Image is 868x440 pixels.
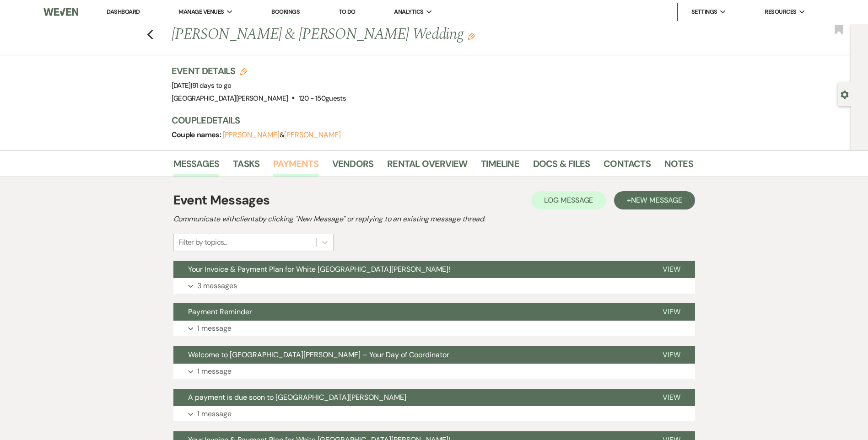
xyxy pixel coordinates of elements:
[468,32,475,40] button: Edit
[299,94,346,103] span: 120 - 150 guests
[648,346,695,364] button: View
[339,8,356,16] a: To Do
[394,7,423,16] span: Analytics
[197,322,232,334] p: 1 message
[178,7,224,16] span: Manage Venues
[173,261,648,278] button: Your Invoice & Payment Plan for White [GEOGRAPHIC_DATA][PERSON_NAME]!
[188,350,449,360] span: Welcome to [GEOGRAPHIC_DATA][PERSON_NAME] – Your Day of Coordinator
[188,264,450,274] span: Your Invoice & Payment Plan for White [GEOGRAPHIC_DATA][PERSON_NAME]!
[107,8,140,16] a: Dashboard
[192,81,232,90] span: 91 days to go
[188,392,406,402] span: A payment is due soon to [GEOGRAPHIC_DATA][PERSON_NAME]
[284,131,341,139] button: [PERSON_NAME]
[841,90,849,98] button: Open lead details
[663,264,680,274] span: View
[481,156,519,177] a: Timeline
[332,156,373,177] a: Vendors
[197,408,232,420] p: 1 message
[664,156,693,177] a: Notes
[663,392,680,402] span: View
[531,191,606,209] button: Log Message
[197,280,237,292] p: 3 messages
[691,7,717,16] span: Settings
[172,81,232,90] span: [DATE]
[631,195,682,205] span: New Message
[173,346,648,364] button: Welcome to [GEOGRAPHIC_DATA][PERSON_NAME] – Your Day of Coordinator
[648,389,695,406] button: View
[173,364,695,379] button: 1 message
[614,191,695,209] button: +New Message
[197,365,232,377] p: 1 message
[188,307,252,317] span: Payment Reminder
[178,237,227,248] div: Filter by topics...
[663,350,680,360] span: View
[663,307,680,317] span: View
[271,8,300,16] a: Bookings
[172,114,684,127] h3: Couple Details
[173,303,648,321] button: Payment Reminder
[544,195,593,205] span: Log Message
[648,261,695,278] button: View
[191,81,232,90] span: |
[173,389,648,406] button: A payment is due soon to [GEOGRAPHIC_DATA][PERSON_NAME]
[273,156,318,177] a: Payments
[604,156,651,177] a: Contacts
[172,94,288,103] span: [GEOGRAPHIC_DATA][PERSON_NAME]
[172,130,223,140] span: Couple names:
[173,214,695,225] h2: Communicate with clients by clicking "New Message" or replying to an existing message thread.
[173,321,695,336] button: 1 message
[43,2,78,21] img: Weven Logo
[533,156,590,177] a: Docs & Files
[223,130,341,140] span: &
[233,156,259,177] a: Tasks
[765,7,796,16] span: Resources
[387,156,467,177] a: Rental Overview
[223,131,280,139] button: [PERSON_NAME]
[173,406,695,422] button: 1 message
[648,303,695,321] button: View
[173,278,695,294] button: 3 messages
[172,24,582,46] h1: [PERSON_NAME] & [PERSON_NAME] Wedding
[173,156,220,177] a: Messages
[173,191,270,210] h1: Event Messages
[172,64,346,77] h3: Event Details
